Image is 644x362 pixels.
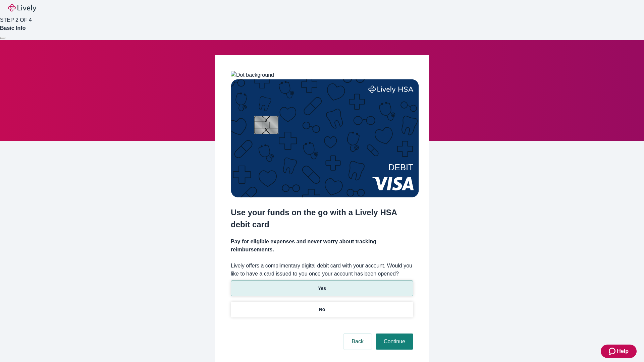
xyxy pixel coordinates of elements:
[231,281,413,296] button: Yes
[231,71,274,79] img: Dot background
[343,334,372,350] button: Back
[617,347,629,355] span: Help
[231,238,413,254] h4: Pay for eligible expenses and never worry about tracking reimbursements.
[318,285,326,292] p: Yes
[8,4,36,12] img: Lively
[609,347,617,355] svg: Zendesk support icon
[231,206,413,231] h2: Use your funds on the go with a Lively HSA debit card
[601,345,637,358] button: Zendesk support iconHelp
[376,334,413,350] button: Continue
[319,306,325,313] p: No
[231,79,419,197] img: Debit card
[231,262,413,278] label: Lively offers a complimentary digital debit card with your account. Would you like to have a card...
[231,302,413,317] button: No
